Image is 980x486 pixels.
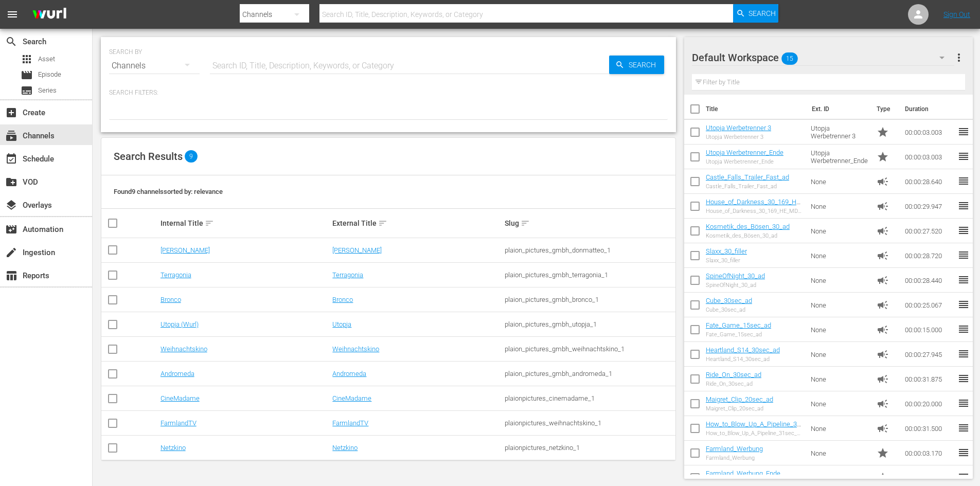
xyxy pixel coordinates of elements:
div: plaion_pictures_gmbh_andromeda_1 [505,370,674,377]
span: Ad [877,348,889,361]
a: Andromeda [332,370,366,377]
a: Maigret_Clip_20sec_ad [706,395,773,403]
span: Found 9 channels sorted by: relevance [114,188,223,195]
div: plaionpictures_netzkino_1 [505,444,674,452]
a: Kosmetik_des_Bösen_30_ad [706,223,790,230]
div: plaion_pictures_gmbh_terragonia_1 [505,271,674,279]
a: Weihnachtskino [161,345,207,353]
div: SpineOfNight_30_ad [706,282,765,289]
td: None [807,219,872,243]
td: 00:00:28.720 [901,243,957,268]
span: 9 [185,150,198,163]
button: more_vert [953,45,965,70]
div: Internal Title [161,217,330,229]
td: None [807,169,872,194]
span: more_vert [953,51,965,64]
td: 00:00:29.947 [901,194,957,219]
span: 15 [781,48,798,69]
div: plaion_pictures_gmbh_bronco_1 [505,296,674,303]
a: Cube_30sec_ad [706,297,752,304]
span: Channels [5,130,17,142]
span: sort [521,219,530,228]
span: Ad [877,323,889,336]
a: Terragonia [332,271,363,279]
div: Heartland_S14_30sec_ad [706,356,780,363]
td: 00:00:28.440 [901,268,957,293]
span: Ad [877,398,889,410]
th: Type [870,95,899,123]
td: Utopja Werbetrenner_Ende [807,145,872,169]
span: reorder [957,150,970,163]
span: reorder [957,224,970,237]
span: reorder [957,446,970,459]
span: reorder [957,125,970,138]
div: How_to_Blow_Up_A_Pipeline_31sec_ad [706,430,803,437]
a: Utopja Werbetrenner 3 [706,124,771,132]
a: FarmlandTV [161,419,197,427]
td: 00:00:03.170 [901,441,957,465]
div: Slug [505,217,674,229]
a: CineMadame [161,394,200,402]
span: reorder [957,471,970,483]
div: External Title [332,217,502,229]
div: Fate_Game_15sec_ad [706,331,771,338]
td: None [807,243,872,268]
td: 00:00:31.875 [901,367,957,391]
div: Farmland_Werbung [706,455,763,461]
span: Reports [5,269,17,282]
div: Slaxx_30_filler [706,257,747,264]
button: Search [609,56,664,74]
td: 00:00:31.500 [901,416,957,441]
a: Netzkino [332,444,358,452]
td: 00:00:25.067 [901,293,957,317]
a: SpineOfNight_30_ad [706,272,765,280]
span: Create [5,106,17,119]
div: Castle_Falls_Trailer_Fast_ad [706,183,789,190]
td: None [807,293,872,317]
td: Utopja Werbetrenner 3 [807,120,872,145]
a: Fate_Game_15sec_ad [706,321,771,329]
td: 00:00:03.003 [901,120,957,145]
th: Ext. ID [806,95,871,123]
span: Ad [877,373,889,385]
span: sort [205,219,214,228]
span: Search Results [114,150,183,163]
span: Search [5,35,17,48]
span: VOD [5,176,17,188]
span: Asset [38,54,55,64]
a: Castle_Falls_Trailer_Fast_ad [706,173,789,181]
td: 00:00:20.000 [901,391,957,416]
div: plaion_pictures_gmbh_donmatteo_1 [505,246,674,254]
td: None [807,342,872,367]
span: Search [749,4,776,23]
span: Ad [877,225,889,237]
span: Overlays [5,199,17,211]
span: reorder [957,200,970,212]
span: Series [38,85,57,96]
span: Search [625,56,664,74]
td: 00:00:15.000 [901,317,957,342]
span: Episode [21,69,33,81]
div: plaionpictures_weihnachtskino_1 [505,419,674,427]
a: Heartland_S14_30sec_ad [706,346,780,354]
a: Farmland_Werbung [706,445,763,453]
td: None [807,391,872,416]
a: Ride_On_30sec_ad [706,371,761,379]
div: plaion_pictures_gmbh_utopja_1 [505,320,674,328]
a: Bronco [332,296,353,303]
div: Kosmetik_des_Bösen_30_ad [706,232,790,239]
div: Default Workspace [692,43,954,72]
div: Utopja Werbetrenner_Ende [706,158,783,165]
th: Duration [899,95,960,123]
a: [PERSON_NAME] [332,246,382,254]
span: Ad [877,175,889,188]
div: Cube_30sec_ad [706,307,752,313]
span: Asset [21,53,33,65]
a: CineMadame [332,394,371,402]
span: menu [6,8,19,21]
td: 00:00:27.520 [901,219,957,243]
td: None [807,317,872,342]
span: reorder [957,372,970,385]
div: plaionpictures_cinemadame_1 [505,394,674,402]
span: Promo [877,126,889,138]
